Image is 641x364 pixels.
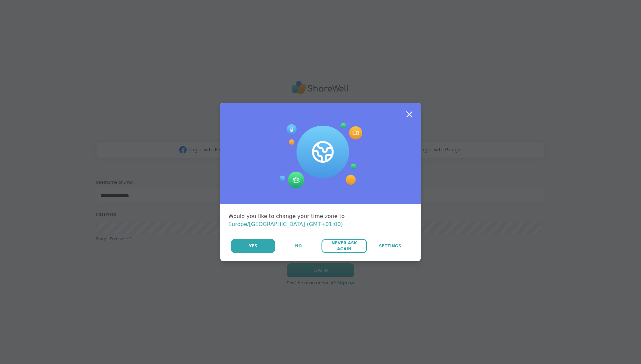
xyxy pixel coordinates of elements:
[276,239,321,253] button: No
[249,243,257,249] span: Yes
[295,243,302,249] span: No
[228,221,343,227] span: Europe/[GEOGRAPHIC_DATA] (GMT+01:00)
[231,239,275,253] button: Yes
[368,239,413,253] a: Settings
[228,212,413,228] div: Would you like to change your time zone to
[322,239,367,253] button: Never Ask Again
[279,123,362,188] img: Session Experience
[325,240,363,252] span: Never Ask Again
[379,243,401,249] span: Settings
